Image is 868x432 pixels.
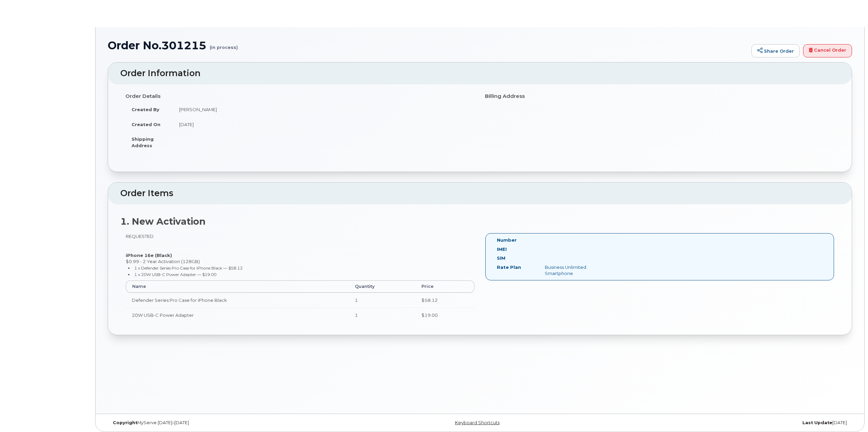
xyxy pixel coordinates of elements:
[497,264,521,271] label: Rate Plan
[751,44,800,58] a: Share Order
[349,308,415,323] td: 1
[415,280,474,293] th: Price
[132,122,160,127] strong: Created On
[120,69,839,78] h2: Order Information
[604,420,852,426] div: [DATE]
[540,264,607,277] div: Business Unlimited Smartphone
[120,189,839,198] h2: Order Items
[125,93,475,99] h4: Order Details
[132,107,159,112] strong: Created By
[120,216,206,227] strong: 1. New Activation
[126,293,349,308] td: Defender Series Pro Case for iPhone Black
[455,420,500,425] a: Keyboard Shortcuts
[108,39,748,51] h1: Order No.301215
[113,420,137,425] strong: Copyright
[132,136,154,148] strong: Shipping Address
[802,420,832,425] strong: Last Update
[497,255,505,261] label: SIM
[349,293,415,308] td: 1
[120,233,480,328] div: REQUESTED $0.99 - 2 Year Activation (128GB)
[126,308,349,323] td: 20W USB-C Power Adapter
[134,272,216,277] small: 1 x 20W USB-C Power Adapter — $19.00
[497,237,517,243] label: Number
[173,117,475,132] td: [DATE]
[349,280,415,293] th: Quantity
[497,246,507,253] label: IMEI
[134,265,243,271] small: 1 x Defender Series Pro Case for iPhone Black — $58.12
[415,308,474,323] td: $19.00
[415,293,474,308] td: $58.12
[210,39,238,50] small: (in process)
[173,102,475,117] td: [PERSON_NAME]
[485,93,834,99] h4: Billing Address
[108,420,356,426] div: MyServe [DATE]–[DATE]
[126,253,172,258] strong: iPhone 16e (Black)
[803,44,852,58] a: Cancel Order
[126,280,349,293] th: Name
